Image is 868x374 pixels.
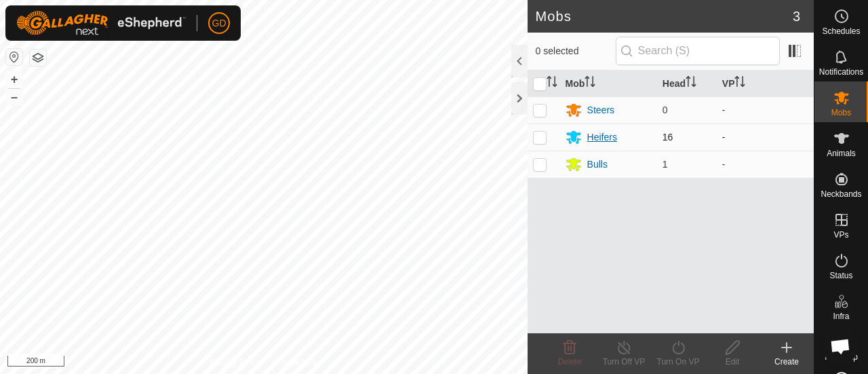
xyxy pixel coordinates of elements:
[651,356,705,368] div: Turn On VP
[212,16,226,31] span: GD
[833,231,848,239] span: VPs
[717,71,814,97] th: VP
[819,68,863,76] span: Notifications
[547,78,557,89] p-sorticon: Activate to sort
[6,71,22,88] button: +
[734,78,745,89] p-sorticon: Activate to sort
[616,37,780,65] input: Search (S)
[822,27,860,35] span: Schedules
[536,44,616,58] span: 0 selected
[831,109,851,117] span: Mobs
[717,96,814,124] td: -
[210,356,261,369] a: Privacy Policy
[833,312,849,320] span: Infra
[6,89,22,105] button: –
[30,50,46,66] button: Map Layers
[793,6,800,26] span: 3
[560,71,657,97] th: Mob
[587,130,617,145] div: Heifers
[558,357,582,367] span: Delete
[717,124,814,151] td: -
[663,159,668,170] span: 1
[717,151,814,178] td: -
[822,328,859,364] div: Open chat
[705,356,759,368] div: Edit
[587,103,614,117] div: Steers
[587,157,608,172] div: Bulls
[536,8,793,24] h2: Mobs
[597,356,651,368] div: Turn Off VP
[759,356,814,368] div: Create
[686,78,696,89] p-sorticon: Activate to sort
[663,105,668,115] span: 0
[277,356,317,369] a: Contact Us
[585,78,595,89] p-sorticon: Activate to sort
[825,353,858,361] span: Heatmap
[657,71,717,97] th: Head
[829,272,852,280] span: Status
[827,149,856,157] span: Animals
[16,11,186,35] img: Gallagher Logo
[821,190,861,198] span: Neckbands
[663,132,673,143] span: 16
[6,49,22,65] button: Reset Map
